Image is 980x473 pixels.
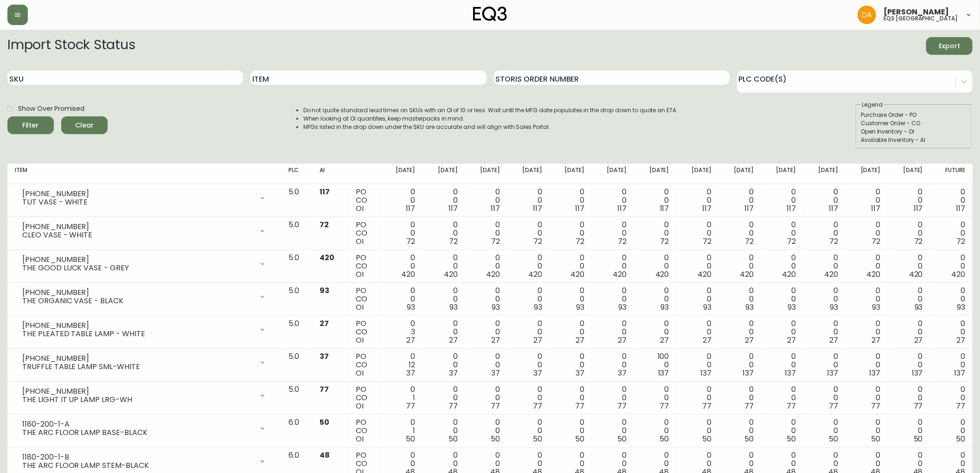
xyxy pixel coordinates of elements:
[18,104,84,114] span: Show Over Promised
[788,302,796,313] span: 93
[557,221,584,246] div: 0 0
[896,221,923,246] div: 0 0
[956,236,965,247] span: 72
[829,335,838,345] span: 27
[703,335,711,345] span: 27
[492,302,500,313] span: 93
[430,188,458,213] div: 0 0
[803,164,845,184] th: [DATE]
[641,188,669,213] div: 0 0
[872,302,881,313] span: 93
[938,320,965,345] div: 0 0
[356,385,373,410] div: PO CO
[661,302,669,313] span: 93
[575,401,584,411] span: 77
[726,418,754,443] div: 0 0
[7,116,54,134] button: Filter
[896,188,923,213] div: 0 0
[871,203,881,214] span: 117
[22,363,253,371] div: TRUFFLE TABLE LAMP SML-WHITE
[356,368,364,378] span: OI
[449,236,458,247] span: 72
[320,384,329,395] span: 77
[896,385,923,410] div: 0 0
[684,221,711,246] div: 0 0
[320,219,329,230] span: 72
[491,368,500,378] span: 37
[388,254,415,279] div: 0 0
[533,203,542,214] span: 117
[811,385,838,410] div: 0 0
[811,188,838,213] div: 0 0
[726,221,754,246] div: 0 0
[281,415,312,447] td: 6.0
[406,203,416,214] span: 117
[938,352,965,377] div: 0 0
[726,254,754,279] div: 0 0
[15,287,274,307] div: [PHONE_NUMBER]THE ORGANIC VASE - BLACK
[858,6,876,24] img: dd1a7e8db21a0ac8adbf82b84ca05374
[406,401,416,411] span: 77
[702,203,711,214] span: 117
[575,203,584,214] span: 117
[726,188,754,213] div: 0 0
[388,385,415,410] div: 0 1
[896,287,923,312] div: 0 0
[641,418,669,443] div: 0 0
[888,164,930,184] th: [DATE]
[769,352,796,377] div: 0 0
[684,254,711,279] div: 0 0
[896,254,923,279] div: 0 0
[388,320,415,345] div: 0 3
[515,188,542,213] div: 0 0
[745,302,754,313] span: 93
[356,352,373,377] div: PO CO
[22,231,253,239] div: CLEO VASE - WHITE
[853,287,880,312] div: 0 0
[700,368,711,378] span: 137
[356,188,373,213] div: PO CO
[515,352,542,377] div: 0 0
[853,221,880,246] div: 0 0
[861,119,967,128] div: Customer Order - CO
[388,352,415,377] div: 0 12
[356,302,364,313] span: OI
[515,287,542,312] div: 0 0
[861,128,967,136] div: Open Inventory - OI
[896,352,923,377] div: 0 0
[15,188,274,208] div: [PHONE_NUMBER]TUT VASE - WHITE
[938,188,965,213] div: 0 0
[533,236,542,247] span: 72
[430,418,458,443] div: 0 0
[356,320,373,345] div: PO CO
[914,335,923,345] span: 27
[69,120,100,131] span: Clear
[486,269,500,280] span: 420
[388,188,415,213] div: 0 0
[599,188,627,213] div: 0 0
[684,418,711,443] div: 0 0
[356,335,364,345] span: OI
[533,368,542,378] span: 37
[745,335,754,345] span: 27
[22,190,253,198] div: [PHONE_NUMBER]
[22,288,253,297] div: [PHONE_NUMBER]
[658,368,669,378] span: 137
[660,401,669,411] span: 77
[744,203,754,214] span: 117
[769,287,796,312] div: 0 0
[534,302,542,313] span: 93
[281,164,312,184] th: PLC
[388,287,415,312] div: 0 0
[811,287,838,312] div: 0 0
[515,385,542,410] div: 0 0
[557,320,584,345] div: 0 0
[745,236,754,247] span: 72
[576,302,584,313] span: 93
[557,352,584,377] div: 0 0
[449,335,458,345] span: 27
[785,368,796,378] span: 137
[22,453,253,461] div: 1180-200-1-B
[811,221,838,246] div: 0 0
[448,203,458,214] span: 117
